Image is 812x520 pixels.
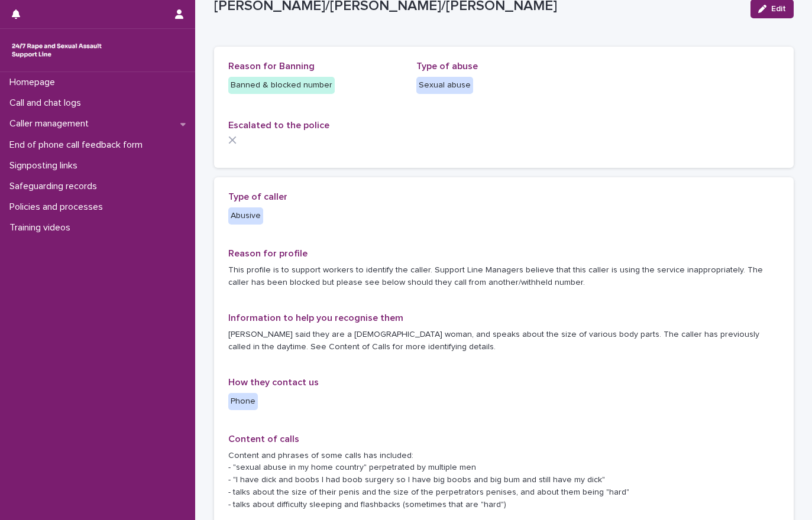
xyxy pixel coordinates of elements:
span: How they contact us [228,378,319,387]
span: Reason for profile [228,249,308,258]
p: Caller management [5,118,98,129]
p: [PERSON_NAME] said they are a [DEMOGRAPHIC_DATA] woman, and speaks about the size of various body... [228,329,779,353]
p: Policies and processes [5,201,112,213]
span: Content of calls [228,434,299,444]
p: Safeguarding records [5,181,106,192]
p: This profile is to support workers to identify the caller. Support Line Managers believe that thi... [228,264,779,289]
span: Escalated to the police [228,121,329,130]
span: Information to help you recognise them [228,313,403,323]
p: Homepage [5,77,64,88]
div: Abusive [228,207,263,225]
p: Signposting links [5,160,87,171]
div: Phone [228,393,258,410]
img: rhQMoQhaT3yELyF149Cw [9,38,104,62]
div: Sexual abuse [416,77,473,94]
p: Training videos [5,222,80,233]
p: Call and chat logs [5,97,90,109]
span: Reason for Banning [228,61,315,71]
p: End of phone call feedback form [5,139,152,151]
span: Type of caller [228,192,287,201]
div: Banned & blocked number [228,77,335,94]
span: Edit [771,5,786,13]
span: Type of abuse [416,61,478,71]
